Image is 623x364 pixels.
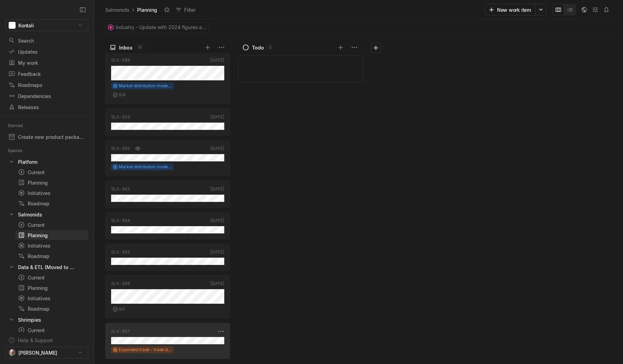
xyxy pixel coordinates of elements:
[210,249,224,255] div: [DATE]
[18,337,53,344] div: Help & Support
[15,198,88,208] a: Roadmap
[6,102,88,112] a: Releases
[111,114,130,120] div: SLX-353
[105,323,230,359] a: SLX-367Expanded trade - trade dashboard
[6,347,88,358] button: [PERSON_NAME]
[104,5,131,15] a: Salmonids
[210,217,224,224] div: [DATE]
[6,262,88,272] div: Data & ETL (Moved to Linear)
[210,281,224,287] div: [DATE]
[6,46,88,57] a: Updates
[210,186,224,192] div: [DATE]
[105,210,230,241] div: SLX-364[DATE]
[18,252,85,260] div: Roadmap
[6,157,88,167] a: Platform
[132,6,134,13] div: ›
[8,81,85,89] div: Roadmaps
[15,273,88,282] a: Current
[267,44,274,51] div: 0
[18,327,85,334] div: Current
[15,241,88,250] a: Initiatives
[119,347,171,353] span: Expanded trade - trade dashboard
[119,44,133,51] div: Inbox
[172,4,200,15] button: Filter
[18,200,85,207] div: Roadmap
[238,53,366,364] div: grid
[8,59,85,66] div: My work
[18,316,41,323] div: Shrimpies
[119,164,171,170] span: Market distribution model - analyst input tool
[105,212,230,239] a: SLX-364[DATE]
[111,57,130,63] div: SLX-289
[552,4,576,16] div: board and list toggle
[15,167,88,177] a: Current
[105,180,230,208] a: SLX-361[DATE]
[18,284,85,292] div: Planning
[15,251,88,261] a: Roadmap
[15,188,88,198] a: Initiatives
[6,19,88,31] button: Kontali
[18,189,85,197] div: Initiatives
[6,315,88,325] a: Shrimpies
[18,22,34,29] span: Kontali
[18,179,85,186] div: Planning
[252,44,264,51] div: Todo
[8,147,31,154] div: Spaces
[18,211,42,218] div: Salmonids
[111,217,130,224] div: SLX-364
[18,295,85,302] div: Initiatives
[119,83,171,89] span: Market distribution model - analyst input tool
[105,138,230,178] div: SLX-360[DATE]Market distribution model - analyst input tool
[15,230,88,240] a: Planning
[8,122,31,129] div: Starred
[18,264,74,271] div: Data & ETL (Moved to Linear)
[119,92,126,98] span: 0 / 4
[18,274,85,281] div: Current
[105,140,230,176] a: SLX-360[DATE]Market distribution model - analyst input tool
[15,325,88,335] a: Current
[15,178,88,187] a: Planning
[9,349,16,356] img: profile.jpeg
[15,293,88,303] a: Initiatives
[105,243,230,271] a: SLX-365[DATE]
[105,106,230,138] div: SLX-353[DATE]
[210,145,224,152] div: [DATE]
[485,4,535,16] button: New work item
[105,275,230,319] a: SLX-366[DATE]0/1
[111,249,130,255] div: SLX-365
[105,53,233,364] div: grid
[6,69,88,79] a: Feedback
[105,178,230,210] div: SLX-361[DATE]
[6,80,88,90] a: Roadmaps
[6,91,88,101] a: Dependencies
[6,132,88,142] a: Create new product package: "Edge Shrimp/Vannamei -Trade & Harvest"
[18,158,37,166] div: Platform
[119,306,125,312] span: 0 / 1
[18,133,85,141] div: Create new product package: "Edge Shrimp/Vannamei -Trade & Harvest"
[6,210,88,219] a: Salmonids
[18,242,85,249] div: Initiatives
[552,4,564,16] button: Change to mode board_view
[105,50,230,106] div: SLX-289[DATE]Market distribution model - analyst input tool0/4
[6,35,88,46] a: Search
[8,92,85,100] div: Dependencies
[564,4,576,16] button: Change to mode list_view
[18,221,85,229] div: Current
[15,304,88,313] a: Roadmap
[15,220,88,230] a: Current
[105,108,230,136] a: SLX-353[DATE]
[105,273,230,321] div: SLX-366[DATE]0/1
[6,57,88,68] a: My work
[105,321,230,361] div: SLX-367Expanded trade - trade dashboard
[111,281,130,287] div: SLX-366
[111,328,130,335] div: SLX-367
[105,241,230,273] div: SLX-365[DATE]
[135,44,144,51] div: 15
[8,37,85,44] div: Search
[136,5,159,15] div: Planning
[105,52,230,104] a: SLX-289[DATE]Market distribution model - analyst input tool0/4
[8,70,85,78] div: Feedback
